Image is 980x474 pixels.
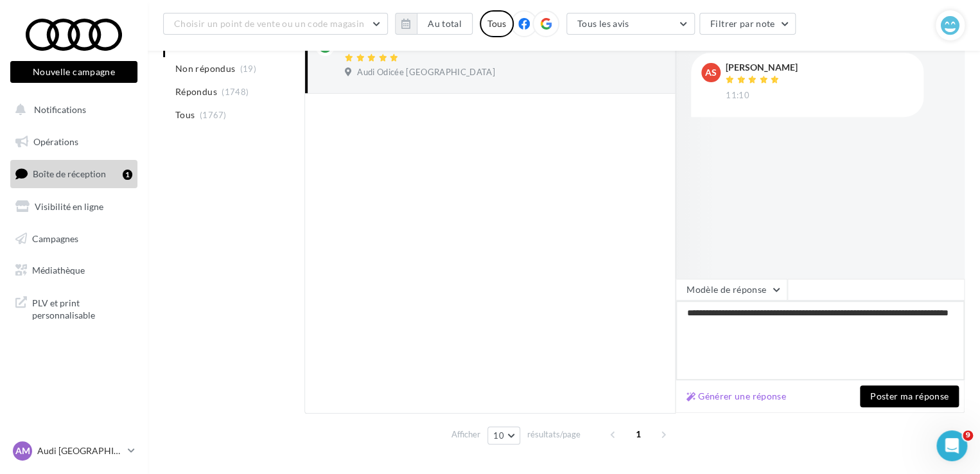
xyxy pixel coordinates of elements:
button: 10 [487,426,520,444]
a: Boîte de réception1 [8,160,140,188]
a: PLV et print personnalisable [8,289,140,327]
span: Tous [175,109,195,121]
span: Choisir un point de vente ou un code magasin [174,18,364,29]
span: PLV et print personnalisable [32,294,132,322]
span: Médiathèque [32,265,85,276]
div: 1 [123,170,132,180]
button: Notifications [8,96,135,123]
span: Boîte de réception [33,168,106,179]
span: Afficher [451,428,480,441]
span: (19) [240,64,256,74]
span: AS [705,66,717,79]
button: Poster ma réponse [860,385,959,407]
span: (1767) [200,110,227,120]
button: Générer une réponse [681,389,791,404]
span: 9 [963,430,973,441]
div: Tous [480,10,514,37]
div: [PERSON_NAME] [726,63,798,72]
button: Au total [395,13,473,35]
button: Modèle de réponse [676,279,787,301]
button: Filtrer par note [699,13,796,35]
a: Médiathèque [8,257,140,284]
button: Choisir un point de vente ou un code magasin [163,13,388,35]
span: Tous les avis [577,18,629,29]
span: AM [15,444,30,457]
span: Opérations [33,136,78,147]
span: (1748) [222,87,249,97]
p: Audi [GEOGRAPHIC_DATA] [37,444,123,457]
span: Notifications [34,104,86,115]
span: Répondus [175,85,217,98]
button: Nouvelle campagne [10,61,137,83]
span: 11:10 [726,90,749,101]
span: Non répondus [175,62,235,75]
a: Opérations [8,128,140,155]
span: Audi Odicée [GEOGRAPHIC_DATA] [357,67,494,78]
a: Visibilité en ligne [8,193,140,220]
span: Visibilité en ligne [35,201,103,212]
iframe: Intercom live chat [936,430,967,461]
a: Campagnes [8,225,140,252]
button: Tous les avis [566,13,695,35]
a: AM Audi [GEOGRAPHIC_DATA] [10,439,137,463]
span: résultats/page [527,428,581,441]
span: Campagnes [32,233,78,243]
span: 1 [628,424,649,444]
span: 10 [493,430,504,441]
button: Au total [417,13,473,35]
